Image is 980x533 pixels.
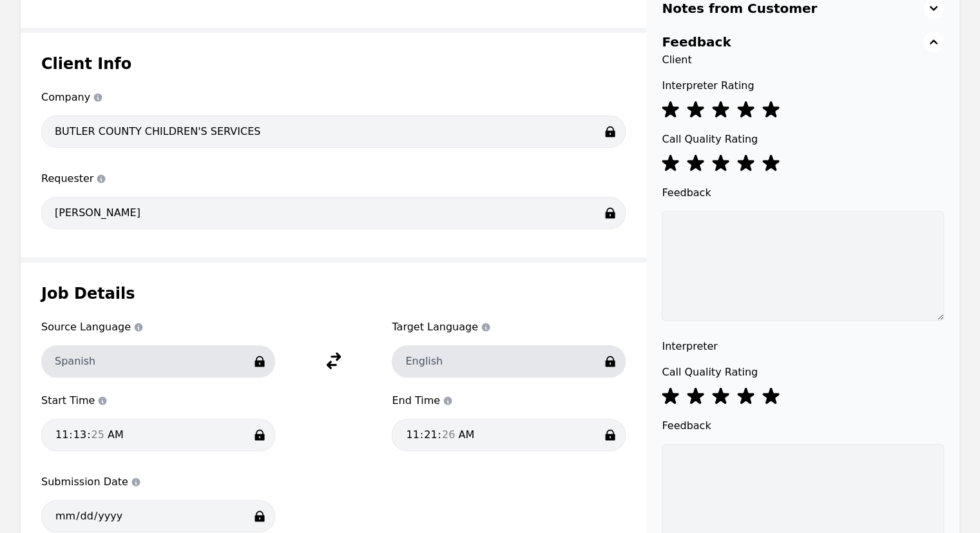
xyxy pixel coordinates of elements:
[662,52,944,68] span: Client
[662,185,944,201] span: Feedback
[662,33,731,51] h3: Feedback
[41,474,275,490] span: Submission Date
[662,132,944,147] span: Call Quality Rating
[41,283,626,304] h1: Job Details
[392,393,626,408] span: End Time
[662,339,944,354] span: Interpreter
[662,365,944,380] span: Call Quality Rating
[662,418,944,434] span: Feedback
[392,319,626,335] span: Target Language
[662,78,944,94] span: Interpreter Rating
[41,90,626,105] span: Company
[41,319,275,335] span: Source Language
[41,54,626,74] h1: Client Info
[41,393,275,408] span: Start Time
[41,171,626,186] span: Requester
